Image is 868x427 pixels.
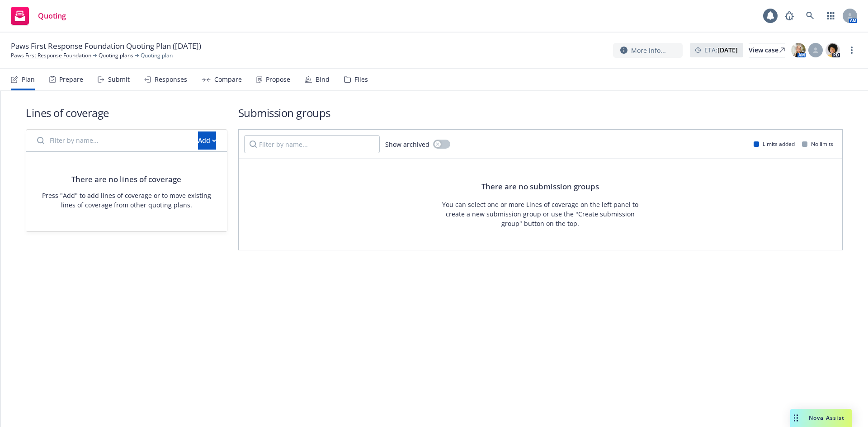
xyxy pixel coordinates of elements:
[38,12,66,19] span: Quoting
[244,135,380,153] input: Filter by name...
[613,43,683,58] button: More info...
[155,76,187,83] div: Responses
[41,191,212,210] span: Press "Add" to add lines of coverage or to move existing lines of coverage from other quoting plans.
[826,43,840,57] img: photo
[749,43,785,57] div: View case
[846,45,857,56] a: more
[631,46,666,55] span: More info...
[802,140,833,148] div: No limits
[71,174,181,185] span: There are no lines of coverage
[354,76,368,83] div: Files
[822,7,840,25] a: Switch app
[801,7,819,25] a: Search
[11,41,201,52] span: Paws First Response Foundation Quoting Plan ([DATE])
[790,409,852,427] button: Nova Assist
[704,45,738,55] span: ETA :
[316,76,330,83] div: Bind
[26,105,227,120] h1: Lines of coverage
[481,181,599,192] div: There are no submission groups
[780,7,798,25] a: Report a Bug
[198,131,216,150] button: Add
[141,52,173,60] span: Quoting plan
[440,200,641,228] div: You can select one or more Lines of coverage on the left panel to create a new submission group o...
[198,132,216,149] div: Add
[791,43,806,57] img: photo
[32,131,193,150] input: Filter by name...
[717,46,738,54] strong: [DATE]
[22,76,35,83] div: Plan
[385,140,429,149] span: Show archived
[809,414,844,422] span: Nova Assist
[790,409,802,427] div: Drag to move
[749,43,785,57] a: View case
[108,76,130,83] div: Submit
[11,52,91,60] a: Paws First Response Foundation
[7,3,70,28] a: Quoting
[754,140,795,148] div: Limits added
[238,105,843,120] h1: Submission groups
[214,76,242,83] div: Compare
[99,52,133,60] a: Quoting plans
[59,76,83,83] div: Prepare
[266,76,290,83] div: Propose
